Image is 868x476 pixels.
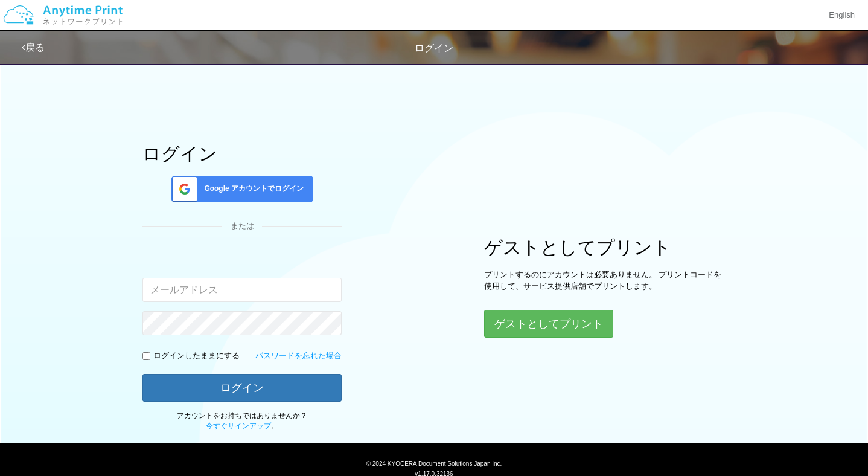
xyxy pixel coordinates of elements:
[153,350,240,362] p: ログインしたままにする
[142,278,342,302] input: メールアドレス
[206,422,271,430] a: 今すぐサインアップ
[142,144,342,164] h1: ログイン
[142,220,342,232] div: または
[142,411,342,431] p: アカウントをお持ちではありませんか？
[199,184,304,194] span: Google アカウントでログイン
[484,269,726,292] p: プリントするのにアカウントは必要ありません。 プリントコードを使用して、サービス提供店舗でプリントします。
[415,43,453,53] span: ログイン
[22,42,45,53] a: 戻る
[484,237,726,257] h1: ゲストとしてプリント
[484,310,613,338] button: ゲストとしてプリント
[206,422,278,430] span: 。
[366,459,502,467] span: © 2024 KYOCERA Document Solutions Japan Inc.
[142,374,342,402] button: ログイン
[255,350,342,362] a: パスワードを忘れた場合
